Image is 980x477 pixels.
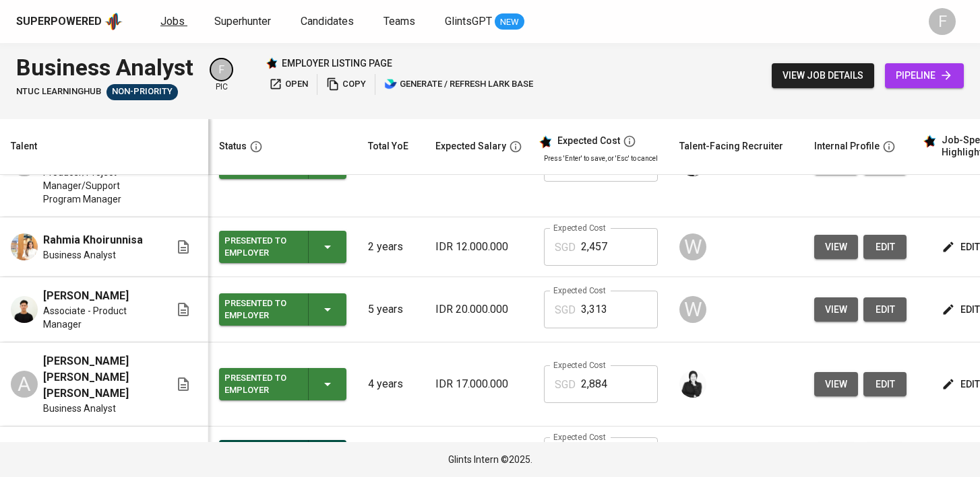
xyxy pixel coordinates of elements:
div: Talent-Facing Recruiter [679,138,783,155]
div: A [11,371,38,398]
div: Superpowered [16,14,102,30]
div: Business Analyst [16,51,193,84]
div: Total YoE [368,138,408,155]
img: app logo [104,11,123,32]
div: F [210,58,233,81]
div: Status [219,138,247,155]
a: Superpoweredapp logo [16,11,123,32]
span: [PERSON_NAME] [43,441,129,457]
p: IDR 20.000.000 [435,301,522,318]
a: Superhunter [214,13,274,30]
p: SGD [555,377,576,393]
span: view job details [783,67,863,84]
div: Presented to Employer [224,232,297,262]
button: edit [863,297,907,322]
button: lark generate / refresh lark base [381,74,537,95]
button: Presented to Employer [219,293,346,326]
span: Associate - Product Manager [43,304,154,331]
div: Talent [11,138,37,155]
span: pipeline [896,67,953,84]
button: copy [323,74,369,95]
div: W [679,233,706,260]
div: Internal Profile [814,138,880,155]
div: Expected Cost [557,135,620,147]
div: Shortlisted by Employer [224,441,297,471]
img: lark [384,77,398,91]
button: Presented to Employer [219,231,346,263]
span: Candidates [301,15,354,28]
p: 5 years [368,301,414,318]
span: Non-Priority [106,85,178,98]
button: view [814,235,858,260]
span: NTUC LearningHub [16,85,101,98]
span: view [825,376,847,393]
span: edit [944,376,980,393]
a: Jobs [160,13,187,30]
p: SGD [555,240,576,256]
button: Shortlisted by Employer [219,440,346,472]
p: SGD [555,302,576,318]
button: view [814,297,858,322]
div: F [929,8,956,35]
p: IDR 12.000.000 [435,239,522,255]
button: view job details [772,63,874,88]
a: GlintsGPT NEW [445,13,524,30]
span: generate / refresh lark base [384,77,533,92]
button: Presented to Employer [219,368,346,400]
p: Press 'Enter' to save, or 'Esc' to cancel [544,153,658,163]
span: copy [326,77,366,92]
img: Glints Star [266,57,278,69]
div: Presented to Employer [224,369,297,399]
span: view [825,239,847,256]
a: Candidates [301,13,357,30]
span: edit [874,239,896,256]
span: Jobs [160,15,185,28]
img: glints_star.svg [539,135,552,149]
span: edit [874,376,896,393]
button: edit [863,235,907,260]
span: Technical Producer/Project Manager/Support Program Manager [43,152,154,206]
button: open [266,74,311,95]
span: [PERSON_NAME] [PERSON_NAME] [PERSON_NAME] [43,353,154,402]
img: medwi@glints.com [679,371,706,398]
p: 2 years [368,239,414,255]
img: glints_star.svg [923,135,936,148]
p: employer listing page [282,57,392,70]
button: edit [863,372,907,397]
span: Teams [384,15,415,28]
div: pic [210,58,233,93]
button: view [814,372,858,397]
span: [PERSON_NAME] [43,288,129,304]
img: Rahmia Khoirunnisa [11,233,38,260]
div: Expected Salary [435,138,506,155]
span: NEW [495,15,524,29]
span: view [825,301,847,318]
div: Pending Client’s Feedback [106,84,178,100]
p: IDR 17.000.000 [435,376,522,392]
span: edit [944,239,980,256]
span: Business Analyst [43,402,116,415]
span: Rahmia Khoirunnisa [43,232,143,248]
span: edit [874,301,896,318]
img: Anthony Junius [11,296,38,323]
div: Presented to Employer [224,295,297,324]
span: Business Analyst [43,248,116,262]
p: 4 years [368,376,414,392]
span: open [269,77,308,92]
span: Superhunter [214,15,271,28]
span: edit [944,301,980,318]
a: Teams [384,13,418,30]
div: W [679,296,706,323]
a: pipeline [885,63,964,88]
span: GlintsGPT [445,15,492,28]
